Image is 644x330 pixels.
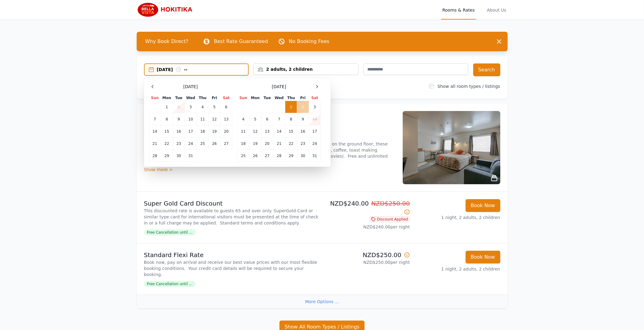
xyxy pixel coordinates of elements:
td: 7 [273,113,285,125]
td: 6 [261,113,273,125]
td: 20 [220,125,232,138]
p: NZD$250.00 [325,251,410,259]
td: 29 [161,150,173,162]
td: 9 [173,113,185,125]
td: 3 [185,101,196,113]
label: Show all room types / listings [437,84,500,89]
td: 22 [285,138,297,150]
td: 5 [209,101,220,113]
th: Wed [273,95,285,101]
th: Tue [261,95,273,101]
p: Best Rate Guaranteed [214,38,268,45]
div: 2 adults, 2 children [254,66,358,72]
th: Fri [297,95,309,101]
td: 8 [161,113,173,125]
th: Fri [209,95,220,101]
td: 14 [273,125,285,138]
td: 23 [297,138,309,150]
td: 1 [161,101,173,113]
td: 13 [220,113,232,125]
td: 19 [249,138,261,150]
td: 13 [261,125,273,138]
td: 16 [297,125,309,138]
td: 5 [249,113,261,125]
th: Tue [173,95,185,101]
th: Thu [197,95,209,101]
button: Search [473,63,500,76]
td: 10 [185,113,196,125]
p: NZD$240.00 per night [325,224,410,230]
td: 4 [237,113,249,125]
td: 15 [161,125,173,138]
td: 3 [309,101,321,113]
td: 11 [197,113,209,125]
th: Sat [309,95,321,101]
th: Wed [185,95,196,101]
td: 26 [249,150,261,162]
img: Bella Vista Hokitika [137,2,195,17]
td: 22 [161,138,173,150]
td: 1 [285,101,297,113]
td: 21 [273,138,285,150]
td: 31 [185,150,196,162]
th: Sat [220,95,232,101]
td: 10 [309,113,321,125]
p: Book now, pay on arrival and receive our best value prices with our most flexible booking conditi... [144,259,320,278]
span: Discount Applied [369,216,410,222]
td: 31 [309,150,321,162]
p: Standard Flexi Rate [144,251,320,259]
td: 19 [209,125,220,138]
p: This discounted rate is available to guests 65 and over only. SuperGold Card or similar type card... [144,208,320,226]
td: 27 [220,138,232,150]
th: Sun [237,95,249,101]
td: 2 [173,101,185,113]
button: Book Now [466,251,500,264]
th: Sun [149,95,161,101]
p: Super Gold Card Discount [144,199,320,208]
p: No Booking Fees [289,38,329,45]
td: 2 [297,101,309,113]
p: NZD$240.00 [325,199,410,216]
span: Free Cancellation until ... [144,281,196,287]
td: 26 [209,138,220,150]
button: Book Now [466,199,500,212]
td: 16 [173,125,185,138]
td: 18 [197,125,209,138]
div: Show more > [144,167,395,173]
span: Free Cancellation until ... [144,229,196,235]
th: Thu [285,95,297,101]
td: 17 [309,125,321,138]
span: [DATE] [272,84,286,90]
div: [DATE] -- [157,66,248,73]
td: 9 [297,113,309,125]
td: 23 [173,138,185,150]
th: Mon [161,95,173,101]
div: More Options ... [137,295,508,308]
td: 24 [185,138,196,150]
td: 20 [261,138,273,150]
p: 1 night, 2 adults, 2 children [415,214,500,221]
td: 30 [173,150,185,162]
p: 1 night, 2 adults, 2 children [415,266,500,272]
td: 28 [149,150,161,162]
td: 24 [309,138,321,150]
td: 28 [273,150,285,162]
td: 12 [249,125,261,138]
td: 25 [237,150,249,162]
td: 25 [197,138,209,150]
td: 18 [237,138,249,150]
td: 8 [285,113,297,125]
td: 17 [185,125,196,138]
td: 7 [149,113,161,125]
span: [DATE] [183,84,198,90]
span: NZD$250.00 [371,200,410,207]
td: 6 [220,101,232,113]
td: 27 [261,150,273,162]
td: 29 [285,150,297,162]
td: 15 [285,125,297,138]
td: 30 [297,150,309,162]
th: Mon [249,95,261,101]
td: 4 [197,101,209,113]
td: 14 [149,125,161,138]
td: 21 [149,138,161,150]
